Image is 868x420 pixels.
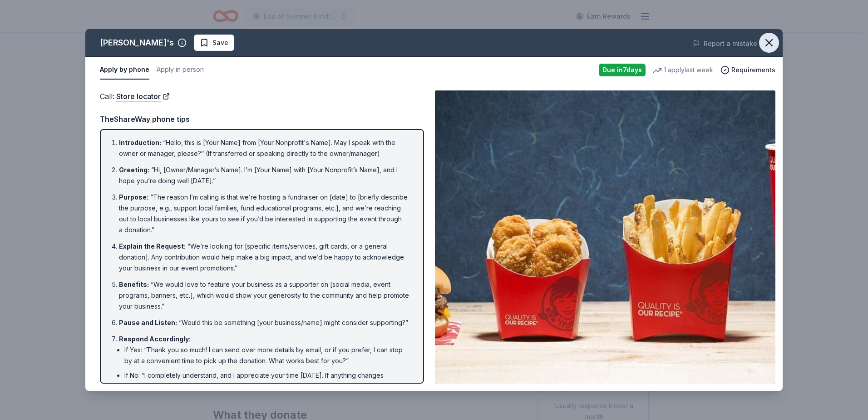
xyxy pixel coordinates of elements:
[119,165,410,186] li: “Hi, [Owner/Manager’s Name]. I’m [Your Name] with [Your Nonprofit’s Name], and I hope you’re doin...
[124,345,410,366] li: If Yes: “Thank you so much! I can send over more details by email, or if you prefer, I can stop b...
[100,60,149,80] button: Apply by phone
[693,38,757,49] button: Report a mistake
[720,65,775,75] button: Requirements
[157,60,204,80] button: Apply in person
[194,35,234,51] button: Save
[119,192,410,235] li: “The reason I’m calling is that we’re hosting a fundraiser on [date] to [briefly describe the pur...
[653,65,713,75] div: 1 apply last week
[119,193,148,201] span: Purpose :
[119,279,410,312] li: “We would love to feature your business as a supporter on [social media, event programs, banners,...
[119,166,149,174] span: Greeting :
[116,90,170,102] a: Store locator
[599,64,646,76] div: Due in 7 days
[119,280,149,288] span: Benefits :
[119,242,186,250] span: Explain the Request :
[124,370,410,403] li: If No: “I completely understand, and I appreciate your time [DATE]. If anything changes or if you...
[119,317,410,328] li: “Would this be something [your business/name] might consider supporting?”
[119,137,410,159] li: “Hello, this is [Your Name] from [Your Nonprofit's Name]. May I speak with the owner or manager, ...
[100,113,424,125] div: TheShareWay phone tips
[435,90,775,384] img: Image for Wendy's
[119,319,177,326] span: Pause and Listen :
[119,335,191,343] span: Respond Accordingly :
[119,241,410,274] li: “We’re looking for [specific items/services, gift cards, or a general donation]. Any contribution...
[100,35,174,50] div: [PERSON_NAME]'s
[212,37,228,48] span: Save
[119,139,161,146] span: Introduction :
[100,90,424,102] div: Call :
[731,65,775,75] span: Requirements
